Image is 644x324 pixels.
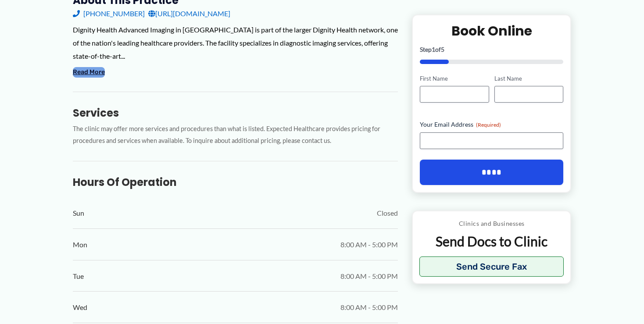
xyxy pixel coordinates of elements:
span: Tue [73,270,84,283]
span: Wed [73,301,87,314]
label: Last Name [494,74,563,82]
span: 8:00 AM - 5:00 PM [340,301,398,314]
span: 5 [441,45,444,53]
span: (Required) [476,121,501,128]
div: Dignity Health Advanced Imaging in [GEOGRAPHIC_DATA] is part of the larger Dignity Health network... [73,23,398,62]
span: Closed [377,207,398,220]
h3: Hours of Operation [73,175,398,189]
p: Clinics and Businesses [419,218,564,229]
span: Sun [73,207,84,220]
label: Your Email Address [420,120,563,129]
span: Mon [73,238,87,251]
p: The clinic may offer more services and procedures than what is listed. Expected Healthcare provid... [73,123,398,147]
a: [URL][DOMAIN_NAME] [148,7,230,20]
h2: Book Online [420,22,563,39]
p: Send Docs to Clinic [419,233,564,250]
h3: Services [73,106,398,120]
span: 1 [432,45,435,53]
span: 8:00 AM - 5:00 PM [340,238,398,251]
span: 8:00 AM - 5:00 PM [340,270,398,283]
p: Step of [420,46,563,52]
button: Read More [73,67,105,78]
label: First Name [420,74,489,82]
button: Send Secure Fax [419,256,564,277]
a: [PHONE_NUMBER] [73,7,145,20]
